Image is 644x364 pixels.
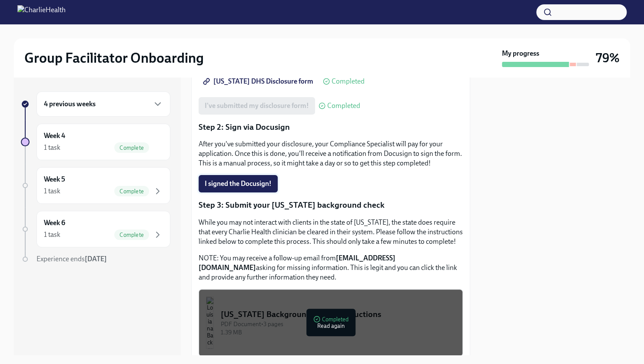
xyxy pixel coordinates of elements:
h6: Week 4 [44,131,65,141]
img: CharlieHealth [17,5,66,19]
h6: Week 6 [44,218,65,228]
h3: 79% [596,50,620,66]
div: PDF Document • 3 pages [221,320,455,328]
button: [US_STATE] Background Check InstructionsPDF Document•3 pages1.39 MBCompletedRead again [199,289,463,356]
a: Week 41 taskComplete [21,124,170,160]
h2: Group Facilitator Onboarding [24,49,204,67]
p: Step 3: Submit your [US_STATE] background check [199,199,463,211]
span: Completed [327,102,360,109]
span: Experience ends [37,255,107,263]
span: Complete [114,188,149,195]
div: 1.39 MB [221,328,455,337]
strong: [DATE] [85,255,107,263]
button: I signed the Docusign! [199,175,278,192]
p: Step 2: Sign via Docusign [199,121,463,133]
div: 1 task [44,230,60,239]
a: Week 51 taskComplete [21,167,170,204]
div: 1 task [44,143,60,152]
span: Complete [114,145,149,151]
p: After you've submitted your disclosure, your Compliance Specialist will pay for your application.... [199,139,463,168]
a: Week 61 taskComplete [21,211,170,247]
strong: My progress [502,49,539,58]
span: Complete [114,232,149,238]
span: Completed [332,78,365,85]
div: 4 previous weeks [37,91,170,117]
strong: [EMAIL_ADDRESS][DOMAIN_NAME] [199,254,395,272]
img: Louisiana Background Check Instructions [206,297,214,349]
h6: 4 previous weeks [44,99,96,109]
p: NOTE: You may receive a follow-up email from asking for missing information. This is legit and yo... [199,253,463,282]
div: [US_STATE] Background Check Instructions [221,309,455,320]
div: 1 task [44,186,60,196]
span: I signed the Docusign! [205,179,272,188]
h6: Week 5 [44,175,65,184]
a: [US_STATE] DHS Disclosure form [199,73,319,90]
p: While you may not interact with clients in the state of [US_STATE], the state does require that e... [199,218,463,246]
span: [US_STATE] DHS Disclosure form [205,77,313,86]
